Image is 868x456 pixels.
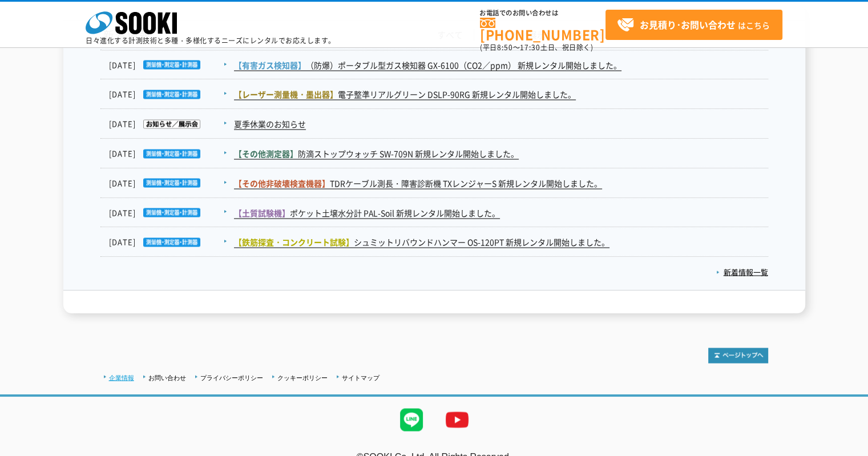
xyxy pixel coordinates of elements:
dt: [DATE] [109,59,233,71]
img: 測量機・測定器・計測器 [136,60,200,69]
img: LINE [389,397,434,442]
span: 【その他測定器】 [234,147,298,159]
span: お電話でのお問い合わせは [480,10,605,17]
a: 【その他測定器】防滴ストップウォッチ SW-709N 新規レンタル開始しました。 [234,147,519,159]
a: 【有害ガス検知器】（防爆）ポータブル型ガス検知器 GX-6100（CO2／ppm） 新規レンタル開始しました。 [234,59,621,71]
span: 【その他非破壊検査機器】 [234,177,330,188]
img: 測量機・測定器・計測器 [136,90,200,99]
dt: [DATE] [109,207,233,219]
a: 【その他非破壊検査機器】TDRケーブル測長・障害診断機 TXレンジャーS 新規レンタル開始しました。 [234,177,602,189]
p: 日々進化する計測技術と多種・多様化するニーズにレンタルでお応えします。 [86,37,336,44]
img: 測量機・測定器・計測器 [136,237,200,247]
img: お知らせ／展示会 [136,119,200,128]
span: (平日 ～ 土日、祝日除く) [480,42,593,53]
strong: お見積り･お問い合わせ [640,18,736,31]
a: 【鉄筋探査・コンクリート試験】シュミットリバウンドハンマー OS-120PT 新規レンタル開始しました。 [234,236,609,248]
span: 17:30 [520,42,540,53]
span: はこちら [617,17,770,34]
dt: [DATE] [109,118,233,130]
a: お見積り･お問い合わせはこちら [605,10,782,40]
a: 【レーザー測量機・墨出器】電子整準リアルグリーン DSLP-90RG 新規レンタル開始しました。 [234,88,576,100]
a: サイトマップ [342,374,380,381]
dt: [DATE] [109,88,233,100]
dt: [DATE] [109,236,233,248]
img: 測量機・測定器・計測器 [136,178,200,187]
a: 夏季休業のお知らせ [234,118,306,130]
a: [PHONE_NUMBER] [480,18,605,41]
a: 新着情報一覧 [716,266,768,277]
a: クッキーポリシー [277,374,328,381]
img: 測量機・測定器・計測器 [136,208,200,217]
img: トップページへ [708,348,768,363]
span: 【鉄筋探査・コンクリート試験】 [234,236,354,247]
a: 【土質試験機】ポケット土壌水分計 PAL-Soil 新規レンタル開始しました。 [234,207,500,219]
img: YouTube [434,397,480,442]
img: 測量機・測定器・計測器 [136,149,200,158]
span: 8:50 [497,42,513,53]
span: 【レーザー測量機・墨出器】 [234,88,338,99]
span: 【土質試験機】 [234,207,290,218]
dt: [DATE] [109,147,233,159]
dt: [DATE] [109,177,233,189]
a: お問い合わせ [148,374,186,381]
a: プライバシーポリシー [200,374,263,381]
span: 【有害ガス検知器】 [234,59,306,70]
a: 企業情報 [109,374,134,381]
